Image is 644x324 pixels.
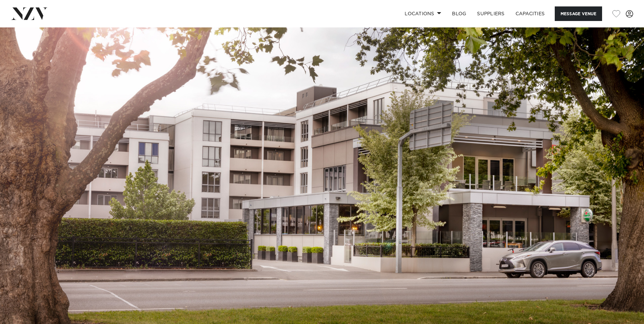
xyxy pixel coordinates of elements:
a: Locations [399,6,447,21]
a: BLOG [447,6,472,21]
img: nzv-logo.png [11,7,48,20]
a: Capacities [510,6,550,21]
a: SUPPLIERS [472,6,510,21]
button: Message Venue [555,6,602,21]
